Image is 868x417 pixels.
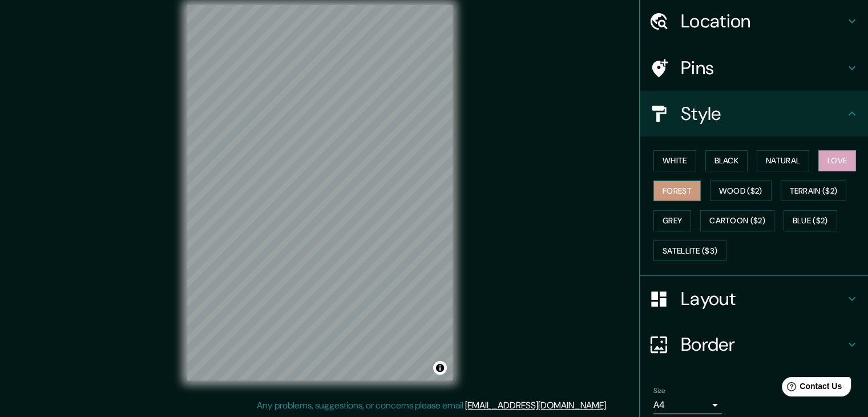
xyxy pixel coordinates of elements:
canvas: Map [187,5,453,380]
p: Any problems, suggestions, or concerns please email . [257,399,608,412]
h4: Style [681,102,845,125]
div: Layout [640,276,868,322]
button: White [653,150,696,171]
div: . [609,399,612,412]
h4: Pins [681,57,845,79]
button: Natural [757,150,809,171]
button: Wood ($2) [710,181,772,202]
button: Satellite ($3) [653,240,726,262]
button: Cartoon ($2) [700,210,774,231]
div: A4 [653,396,722,414]
iframe: Help widget launcher [766,372,855,404]
div: Style [640,91,868,137]
a: [EMAIL_ADDRESS][DOMAIN_NAME] [465,399,606,411]
h4: Location [681,10,845,33]
button: Grey [653,210,691,231]
label: Size [653,386,665,396]
button: Forest [653,181,701,202]
div: Border [640,322,868,367]
button: Love [818,150,856,171]
h4: Layout [681,287,845,310]
h4: Border [681,333,845,356]
button: Toggle attribution [433,361,447,375]
div: . [608,399,609,412]
div: Pins [640,45,868,91]
button: Terrain ($2) [781,181,847,202]
button: Blue ($2) [784,210,837,231]
button: Black [705,150,748,171]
